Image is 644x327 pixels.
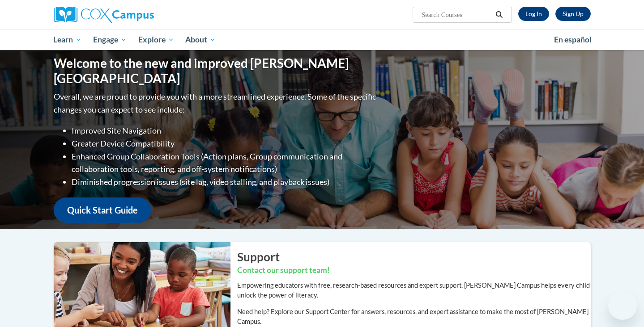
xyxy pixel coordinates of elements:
[54,90,378,116] p: Overall, we are proud to provide you with a more streamlined experience. Some of the specific cha...
[87,29,132,50] a: Engage
[237,307,591,327] p: Need help? Explore our Support Center for answers, resources, and expert assistance to make the m...
[93,34,127,45] span: Engage
[185,34,216,45] span: About
[554,35,592,44] span: En español
[492,9,506,20] button: Search
[132,29,180,50] a: Explore
[548,30,597,49] a: En español
[555,7,591,21] a: Register
[237,281,591,300] p: Empowering educators with free, research-based resources and expert support, [PERSON_NAME] Campus...
[608,291,637,320] iframe: Button to launch messaging window
[72,137,378,150] li: Greater Device Compatibility
[518,7,549,21] a: Log In
[237,265,591,276] h3: Contact our support team!
[40,29,604,50] div: Main menu
[72,176,378,189] li: Diminished progression issues (site lag, video stalling, and playback issues)
[421,9,492,20] input: Search Courses
[54,197,151,223] a: Quick Start Guide
[53,34,81,45] span: Learn
[54,7,224,23] a: Cox Campus
[72,150,378,176] li: Enhanced Group Collaboration Tools (Action plans, Group communication and collaboration tools, re...
[237,249,591,265] h2: Support
[179,29,222,50] a: About
[138,34,174,45] span: Explore
[48,29,88,50] a: Learn
[54,7,154,23] img: Cox Campus
[54,56,378,86] h1: Welcome to the new and improved [PERSON_NAME][GEOGRAPHIC_DATA]
[72,124,378,137] li: Improved Site Navigation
